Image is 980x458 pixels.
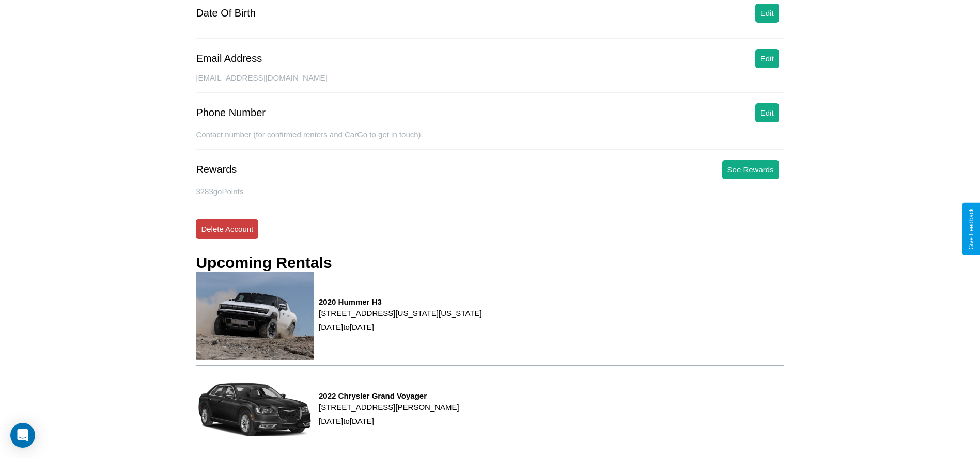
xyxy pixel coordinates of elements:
[319,400,459,414] p: [STREET_ADDRESS][PERSON_NAME]
[722,160,779,179] button: See Rewards
[196,164,237,176] div: Rewards
[196,219,258,239] button: Delete Account
[755,4,779,23] button: Edit
[755,103,779,122] button: Edit
[319,320,482,334] p: [DATE] to [DATE]
[196,184,784,198] p: 3283 goPoints
[755,49,779,68] button: Edit
[319,306,482,320] p: [STREET_ADDRESS][US_STATE][US_STATE]
[196,73,784,93] div: [EMAIL_ADDRESS][DOMAIN_NAME]
[196,130,784,150] div: Contact number (for confirmed renters and CarGo to get in touch).
[10,423,35,448] div: Open Intercom Messenger
[319,297,482,306] h3: 2020 Hummer H3
[196,366,314,454] img: rental
[196,107,266,119] div: Phone Number
[196,254,332,272] h3: Upcoming Rentals
[196,53,262,65] div: Email Address
[968,208,975,250] div: Give Feedback
[319,391,459,400] h3: 2022 Chrysler Grand Voyager
[196,272,314,359] img: rental
[196,7,256,19] div: Date Of Birth
[319,414,459,428] p: [DATE] to [DATE]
